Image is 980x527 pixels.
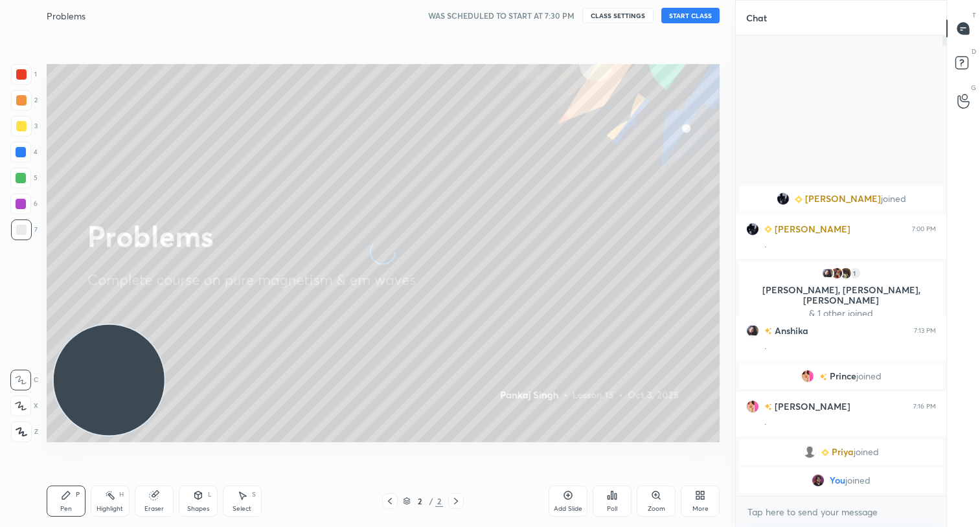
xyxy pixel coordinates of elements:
[829,371,856,381] span: Prince
[772,222,850,236] h6: [PERSON_NAME]
[830,475,845,486] span: You
[803,445,816,458] img: default.png
[736,1,777,35] p: Chat
[661,8,720,23] button: START CLASS
[144,506,164,512] div: Eraser
[233,506,251,512] div: Select
[10,194,38,214] div: 6
[971,83,976,93] p: G
[76,491,80,498] div: P
[854,447,879,457] span: joined
[764,340,936,353] div: .
[746,400,759,413] img: 5d177d4d385042bd9dd0e18a1f053975.jpg
[10,370,38,390] div: C
[821,449,829,456] img: Learner_Badge_beginner_1_8b307cf2a0.svg
[187,506,209,512] div: Shapes
[845,475,871,486] span: joined
[747,308,935,319] p: & 1 other joined
[830,267,843,280] img: d48855e8e01d482e8e0b08fdec47059d.jpg
[856,371,881,381] span: joined
[119,491,124,498] div: H
[11,421,38,442] div: Z
[435,495,443,507] div: 2
[692,506,709,512] div: More
[413,497,426,505] div: 2
[764,225,772,233] img: Learner_Badge_beginner_1_8b307cf2a0.svg
[776,192,789,205] img: 10bd75afb90d43289d375f35bdff71b3.jpg
[839,267,852,280] img: 7b112fc687f34ad09c32336b17788e82.jpg
[747,285,935,306] p: [PERSON_NAME], [PERSON_NAME], [PERSON_NAME]
[11,116,38,137] div: 3
[428,10,575,21] h5: WAS SCHEDULED TO START AT 7:30 PM
[60,506,72,512] div: Pen
[648,506,665,512] div: Zoom
[764,416,936,429] div: .
[11,64,37,85] div: 1
[736,183,946,496] div: grid
[913,403,936,410] div: 7:16 PM
[47,10,85,22] h4: Problems
[607,506,617,512] div: Poll
[97,506,123,512] div: Highlight
[821,267,834,280] img: bbb407a35b9442a69ecd546dc79dd154.jpg
[10,396,38,416] div: X
[746,324,759,337] img: bbb407a35b9442a69ecd546dc79dd154.jpg
[10,168,38,188] div: 5
[11,90,38,111] div: 2
[429,497,433,505] div: /
[11,219,38,240] div: 7
[10,142,38,163] div: 4
[252,491,256,498] div: S
[819,374,826,381] img: no-rating-badge.077c3623.svg
[848,267,861,280] div: 1
[912,225,936,233] div: 7:00 PM
[764,238,936,251] div: .
[794,196,802,203] img: Learner_Badge_beginner_1_8b307cf2a0.svg
[772,399,850,413] h6: [PERSON_NAME]
[804,194,880,204] span: [PERSON_NAME]
[764,328,772,335] img: no-rating-badge.077c3623.svg
[972,47,976,56] p: D
[914,327,936,335] div: 7:13 PM
[832,447,854,457] span: Priya
[554,506,582,512] div: Add Slide
[812,474,825,487] img: dad207272b49412e93189b41c1133cff.jpg
[208,491,212,498] div: L
[772,324,808,337] h6: Anshika
[582,8,654,23] button: CLASS SETTINGS
[801,370,814,383] img: 5d177d4d385042bd9dd0e18a1f053975.jpg
[746,223,759,236] img: 10bd75afb90d43289d375f35bdff71b3.jpg
[764,403,772,410] img: no-rating-badge.077c3623.svg
[880,194,906,204] span: joined
[972,10,976,20] p: T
